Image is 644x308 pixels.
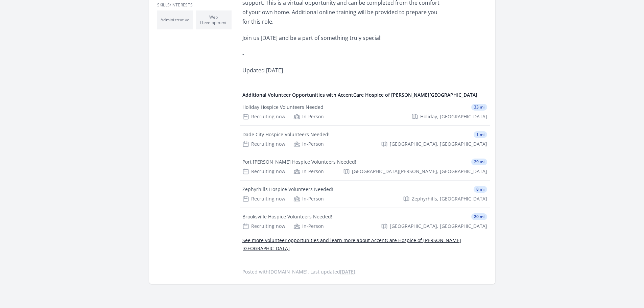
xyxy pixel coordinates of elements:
div: Recruiting now [242,223,285,230]
div: In-Person [293,195,324,202]
div: Holiday Hospice Volunteers Needed [242,104,324,111]
p: - [242,49,440,59]
p: Updated [DATE] [242,66,440,75]
div: Brooksville Hospice Volunteers Needed! [242,213,332,220]
div: Recruiting now [242,168,285,175]
a: Holiday Hospice Volunteers Needed 33 mi Recruiting now In-Person Holiday, [GEOGRAPHIC_DATA] [240,98,490,125]
div: Port [PERSON_NAME] Hospice Volunteers Needed! [242,159,356,165]
a: Zephyrhills Hospice Volunteers Needed! 8 mi Recruiting now In-Person Zephyrhills, [GEOGRAPHIC_DATA] [240,181,490,208]
span: 1 mi [474,131,487,138]
h3: Skills/Interests [157,2,232,8]
a: [DOMAIN_NAME] [269,268,308,275]
abbr: Thu, Sep 25, 2025 9:44 PM [340,268,355,275]
span: [GEOGRAPHIC_DATA], [GEOGRAPHIC_DATA] [390,223,487,230]
span: 33 mi [471,104,487,111]
a: See more volunteer opportunities and learn more about AccentCare Hospice of [PERSON_NAME][GEOGRAP... [242,237,461,252]
span: [GEOGRAPHIC_DATA][PERSON_NAME], [GEOGRAPHIC_DATA] [352,168,487,175]
span: Zephyrhills, [GEOGRAPHIC_DATA] [412,195,487,202]
div: Dade City Hospice Volunteers Needed! [242,131,330,138]
span: Holiday, [GEOGRAPHIC_DATA] [420,113,487,120]
div: Zephyrhills Hospice Volunteers Needed! [242,186,333,193]
div: Recruiting now [242,195,285,202]
span: 29 mi [471,159,487,165]
h4: Additional Volunteer Opportunities with AccentCare Hospice of [PERSON_NAME][GEOGRAPHIC_DATA] [242,92,487,98]
div: Recruiting now [242,141,285,147]
a: Port [PERSON_NAME] Hospice Volunteers Needed! 29 mi Recruiting now In-Person [GEOGRAPHIC_DATA][PE... [240,153,490,180]
a: Brooksville Hospice Volunteers Needed! 20 mi Recruiting now In-Person [GEOGRAPHIC_DATA], [GEOGRAP... [240,208,490,235]
div: In-Person [293,113,324,120]
div: In-Person [293,141,324,147]
a: Dade City Hospice Volunteers Needed! 1 mi Recruiting now In-Person [GEOGRAPHIC_DATA], [GEOGRAPHIC... [240,126,490,153]
span: 20 mi [471,213,487,220]
div: Recruiting now [242,113,285,120]
div: In-Person [293,223,324,230]
span: 8 mi [474,186,487,193]
div: In-Person [293,168,324,175]
p: Posted with . Last updated . [242,269,487,275]
p: Join us [DATE] and be a part of something truly special! [242,33,440,43]
li: Administrative [157,10,193,29]
span: [GEOGRAPHIC_DATA], [GEOGRAPHIC_DATA] [390,141,487,147]
li: Web Development [196,10,232,29]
